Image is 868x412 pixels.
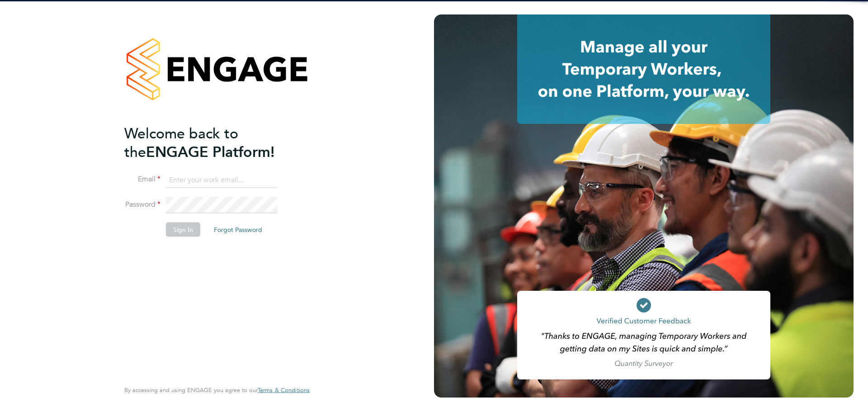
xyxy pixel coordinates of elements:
label: Password [124,200,160,209]
button: Forgot Password [207,223,269,237]
label: Email [124,175,160,184]
h2: ENGAGE Platform! [124,124,301,161]
span: Terms & Conditions [258,386,310,394]
button: Sign In [166,223,200,237]
a: Terms & Conditions [258,387,310,394]
span: Welcome back to the [124,124,238,161]
input: Enter your work email... [166,172,278,188]
span: By accessing and using ENGAGE you agree to our [124,386,310,394]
